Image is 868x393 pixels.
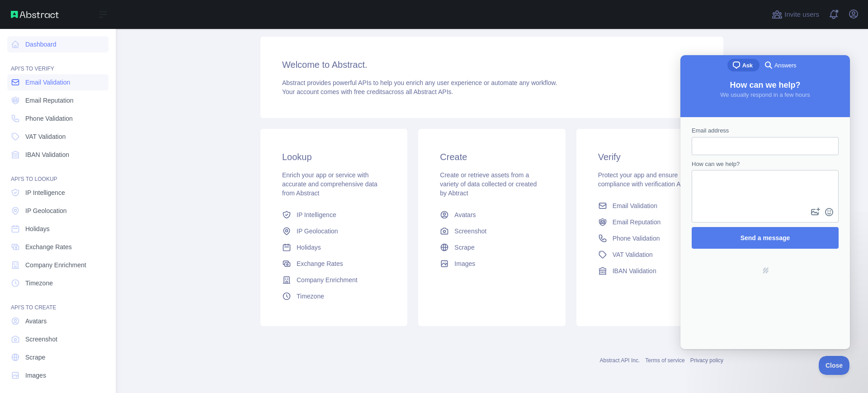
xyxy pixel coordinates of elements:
[7,331,108,347] a: Screenshot
[278,207,389,223] a: IP Intelligence
[613,201,657,210] span: Email Validation
[680,55,850,349] iframe: Help Scout Beacon - Live Chat, Contact Form, and Knowledge Base
[297,227,338,236] span: IP Geolocation
[278,256,389,272] a: Exchange Rates
[454,243,474,252] span: Scrape
[25,279,53,288] span: Timezone
[297,210,336,219] span: IP Intelligence
[297,259,343,268] span: Exchange Rates
[7,367,108,384] a: Images
[354,88,385,95] span: free credits
[436,223,547,239] a: Screenshot
[613,250,653,259] span: VAT Validation
[613,266,656,275] span: IBAN Validation
[613,218,661,227] span: Email Reputation
[278,288,389,304] a: Timezone
[613,234,660,243] span: Phone Validation
[25,317,47,326] span: Avatars
[7,128,108,145] a: VAT Validation
[25,260,86,270] span: Company Enrichment
[25,78,70,87] span: Email Validation
[690,357,723,364] a: Privacy policy
[7,165,108,183] div: API'S TO LOOKUP
[282,88,453,95] span: Your account comes with across all Abstract APIs.
[454,227,486,236] span: Screenshot
[25,132,66,141] span: VAT Validation
[594,263,705,279] a: IBAN Validation
[282,58,702,71] h3: Welcome to Abstract.
[278,272,389,288] a: Company Enrichment
[7,239,108,255] a: Exchange Rates
[282,171,377,197] span: Enrich your app or service with accurate and comprehensive data from Abstract
[598,171,690,188] span: Protect your app and ensure compliance with verification APIs
[7,203,108,219] a: IP Geolocation
[25,224,50,233] span: Holidays
[25,206,67,215] span: IP Geolocation
[436,207,547,223] a: Avatars
[7,54,108,72] div: API'S TO VERIFY
[278,223,389,239] a: IP Geolocation
[7,36,108,52] a: Dashboard
[25,188,65,197] span: IP Intelligence
[25,114,73,123] span: Phone Validation
[282,151,386,163] h3: Lookup
[297,275,358,284] span: Company Enrichment
[7,349,108,365] a: Scrape
[645,357,684,364] a: Terms of service
[297,292,324,301] span: Timezone
[454,259,475,268] span: Images
[7,74,108,90] a: Email Validation
[278,239,389,256] a: Holidays
[436,239,547,256] a: Scrape
[7,185,108,201] a: IP Intelligence
[594,246,705,263] a: VAT Validation
[436,256,547,272] a: Images
[7,92,108,109] a: Email Reputation
[25,335,57,344] span: Screenshot
[7,147,108,163] a: IBAN Validation
[7,221,108,237] a: Holidays
[297,243,321,252] span: Holidays
[819,356,850,375] iframe: Help Scout Beacon - Close
[25,150,69,159] span: IBAN Validation
[25,96,74,105] span: Email Reputation
[25,353,45,362] span: Scrape
[600,357,640,364] a: Abstract API Inc.
[594,230,705,246] a: Phone Validation
[7,293,108,311] div: API'S TO CREATE
[7,313,108,329] a: Avatars
[11,11,59,18] img: Abstract API
[598,151,702,163] h3: Verify
[594,198,705,214] a: Email Validation
[7,275,108,291] a: Timezone
[440,171,537,197] span: Create or retrieve assets from a variety of data collected or created by Abtract
[282,79,557,86] span: Abstract provides powerful APIs to help you enrich any user experience or automate any workflow.
[7,110,108,127] a: Phone Validation
[7,257,108,273] a: Company Enrichment
[770,7,821,22] button: Invite users
[784,9,819,20] span: Invite users
[25,242,72,251] span: Exchange Rates
[594,214,705,230] a: Email Reputation
[454,210,476,219] span: Avatars
[440,151,543,163] h3: Create
[25,371,46,380] span: Images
